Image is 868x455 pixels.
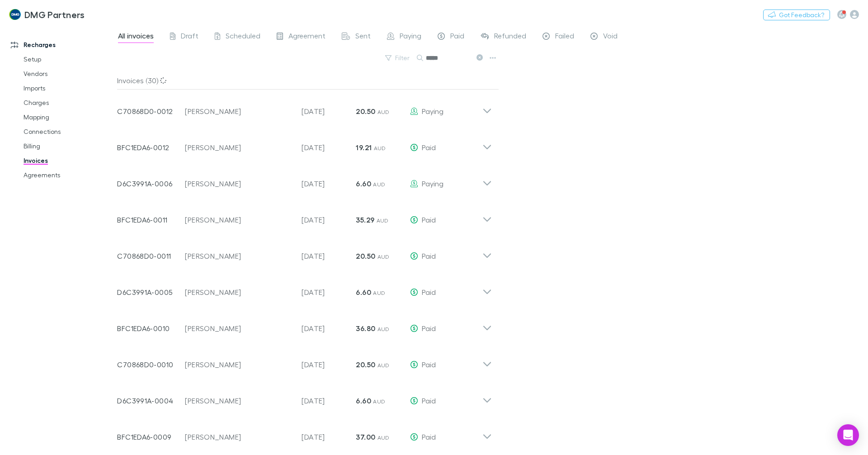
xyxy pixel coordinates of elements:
[377,434,390,441] span: AUD
[422,396,436,405] span: Paid
[494,31,526,43] span: Refunded
[117,251,185,261] p: C70868D0-0011
[110,343,499,379] div: C70868D0-0010[PERSON_NAME][DATE]20.50 AUDPaid
[110,162,499,198] div: D6C3991A-0006[PERSON_NAME][DATE]6.60 AUDPaying
[117,214,185,225] p: BFC1EDA6-0011
[117,142,185,153] p: BFC1EDA6-0012
[555,31,574,43] span: Failed
[14,66,122,81] a: Vendors
[185,142,292,153] div: [PERSON_NAME]
[181,31,198,43] span: Draft
[356,432,375,441] strong: 37.00
[356,251,375,261] strong: 20.50
[373,289,385,296] span: AUD
[377,326,390,332] span: AUD
[837,424,859,446] div: Open Intercom Messenger
[381,52,415,63] button: Filter
[14,139,122,153] a: Billing
[2,38,122,52] a: Recharges
[302,431,356,442] p: [DATE]
[422,215,436,224] span: Paid
[356,288,371,297] strong: 6.60
[185,431,292,442] div: [PERSON_NAME]
[422,143,436,152] span: Paid
[117,287,185,298] p: D6C3991A-0005
[422,360,436,369] span: Paid
[110,90,499,126] div: C70868D0-0012[PERSON_NAME][DATE]20.50 AUDPaying
[377,362,390,369] span: AUD
[185,287,292,298] div: [PERSON_NAME]
[422,324,436,332] span: Paid
[117,323,185,334] p: BFC1EDA6-0010
[14,168,122,182] a: Agreements
[110,126,499,162] div: BFC1EDA6-0012[PERSON_NAME][DATE]19.21 AUDPaid
[14,124,122,139] a: Connections
[185,323,292,334] div: [PERSON_NAME]
[117,431,185,442] p: BFC1EDA6-0009
[302,251,356,261] p: [DATE]
[185,106,292,117] div: [PERSON_NAME]
[117,359,185,370] p: C70868D0-0010
[14,81,122,95] a: Imports
[302,142,356,153] p: [DATE]
[374,145,386,152] span: AUD
[110,234,499,270] div: C70868D0-0011[PERSON_NAME][DATE]20.50 AUDPaid
[185,214,292,225] div: [PERSON_NAME]
[603,31,618,43] span: Void
[185,395,292,406] div: [PERSON_NAME]
[373,398,385,405] span: AUD
[185,251,292,261] div: [PERSON_NAME]
[302,395,356,406] p: [DATE]
[422,179,443,188] span: Paying
[377,217,389,224] span: AUD
[24,9,85,20] h3: DMG Partners
[356,107,375,116] strong: 20.50
[185,359,292,370] div: [PERSON_NAME]
[356,360,375,369] strong: 20.50
[377,253,390,260] span: AUD
[110,198,499,234] div: BFC1EDA6-0011[PERSON_NAME][DATE]35.29 AUDPaid
[302,214,356,225] p: [DATE]
[377,109,390,115] span: AUD
[117,106,185,117] p: C70868D0-0012
[302,178,356,189] p: [DATE]
[422,288,436,296] span: Paid
[4,4,90,25] a: DMG Partners
[356,324,375,333] strong: 36.80
[110,307,499,343] div: BFC1EDA6-0010[PERSON_NAME][DATE]36.80 AUDPaid
[110,415,499,451] div: BFC1EDA6-0009[PERSON_NAME][DATE]37.00 AUDPaid
[356,179,371,188] strong: 6.60
[110,379,499,415] div: D6C3991A-0004[PERSON_NAME][DATE]6.60 AUDPaid
[117,395,185,406] p: D6C3991A-0004
[356,396,371,405] strong: 6.60
[110,270,499,307] div: D6C3991A-0005[PERSON_NAME][DATE]6.60 AUDPaid
[422,432,436,441] span: Paid
[302,359,356,370] p: [DATE]
[302,287,356,298] p: [DATE]
[14,153,122,168] a: Invoices
[422,107,443,115] span: Paying
[9,9,21,20] img: DMG Partners's Logo
[356,143,372,152] strong: 19.21
[450,31,464,43] span: Paid
[14,52,122,66] a: Setup
[288,31,325,43] span: Agreement
[763,9,830,20] button: Got Feedback?
[14,110,122,124] a: Mapping
[356,215,374,224] strong: 35.29
[117,178,185,189] p: D6C3991A-0006
[302,106,356,117] p: [DATE]
[302,323,356,334] p: [DATE]
[185,178,292,189] div: [PERSON_NAME]
[422,251,436,260] span: Paid
[118,31,154,43] span: All invoices
[14,95,122,110] a: Charges
[226,31,260,43] span: Scheduled
[355,31,371,43] span: Sent
[400,31,421,43] span: Paying
[373,181,385,188] span: AUD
